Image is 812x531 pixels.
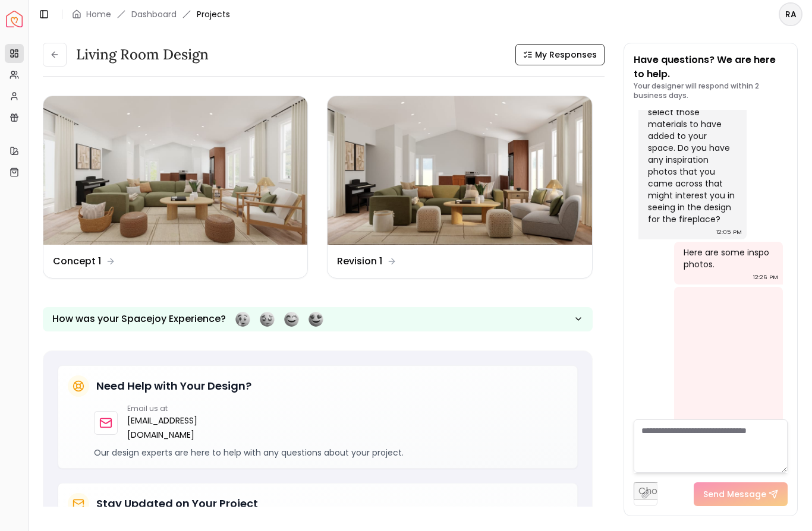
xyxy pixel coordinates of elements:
a: Revision 1Revision 1 [327,96,592,279]
img: Spacejoy Logo [6,11,23,27]
img: Chat Image [679,292,727,381]
a: Home [86,8,111,20]
span: My Responses [535,49,597,61]
dd: Concept 1 [53,254,101,268]
h5: Stay Updated on Your Project [96,495,258,512]
img: Revision 1 [328,96,591,245]
a: Spacejoy [6,11,23,27]
button: My Responses [515,44,605,65]
div: Here are some inspo photos. [684,246,771,270]
span: RA [780,4,801,25]
div: 12:26 PM [753,271,778,283]
h5: Need Help with Your Design? [96,378,251,394]
button: RA [779,2,802,26]
nav: breadcrumb [72,8,230,20]
p: Email us at [127,404,198,413]
img: Chat Image [730,292,778,381]
button: How was your Spacejoy Experience?Feeling terribleFeeling badFeeling goodFeeling awesome [43,307,593,331]
img: Concept 1 [43,96,307,245]
img: Chat Image [679,383,727,472]
div: 12:05 PM [716,226,742,238]
a: Concept 1Concept 1 [43,96,308,279]
a: Dashboard [131,8,177,20]
h3: Living Room Design [76,45,209,64]
dd: Revision 1 [337,254,382,268]
span: Projects [197,8,230,20]
p: How was your Spacejoy Experience? [52,312,226,326]
p: Have questions? We are here to help. [634,53,788,81]
p: Your designer will respond within 2 business days. [634,81,788,100]
a: [EMAIL_ADDRESS][DOMAIN_NAME] [127,413,198,442]
p: Our design experts are here to help with any questions about your project. [94,447,568,459]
